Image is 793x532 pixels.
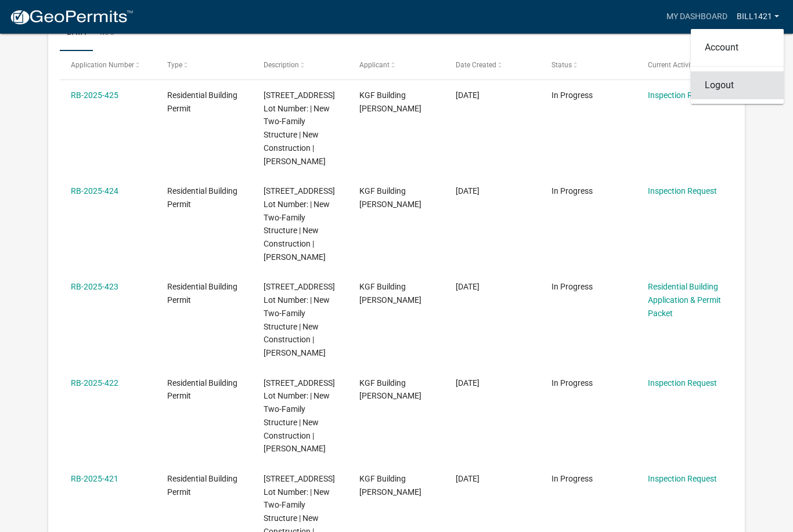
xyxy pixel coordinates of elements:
span: In Progress [552,378,593,388]
a: RB-2025-422 [71,378,118,388]
span: Date Created [456,61,496,69]
div: Bill1421 [691,29,784,104]
span: In Progress [552,186,593,196]
a: RB-2025-425 [71,91,118,100]
a: Bill1421 [732,6,784,28]
a: RB-2025-423 [71,282,118,291]
datatable-header-cell: Status [540,51,637,79]
span: 06/11/2025 [456,474,480,483]
datatable-header-cell: Applicant [348,51,445,79]
span: KGF Building Bill Simpson [359,378,421,401]
span: 06/11/2025 [456,186,480,196]
span: KGF Building Bill Simpson [359,282,421,305]
a: Inspection Request [648,378,717,388]
span: Applicant [359,61,390,69]
a: Inspection Request [648,474,717,483]
span: Residential Building Permit [167,282,237,305]
datatable-header-cell: Description [252,51,348,79]
span: 123 LEVEL STREET, Charlestown, IN 47111 Lot Number: | New Two-Family Structure | New Construction... [264,282,335,357]
span: Type [167,61,182,69]
span: Residential Building Permit [167,186,237,209]
span: Application Number [71,61,134,69]
a: Inspection Request [648,91,717,100]
span: 125 LEVEL STREET, Charlestown, IN 47111 Lot Number: | New Two-Family Structure | New Construction... [264,186,335,262]
datatable-header-cell: Date Created [445,51,541,79]
a: RB-2025-421 [71,474,118,483]
span: In Progress [552,474,593,483]
a: Residential Building Application & Permit Packet [648,282,721,318]
span: In Progress [552,91,593,100]
span: Residential Building Permit [167,378,237,401]
span: KGF Building Bill Simpson [359,186,421,209]
span: 127 LEVEL STREET, Charlestown, IN 47111 Lot Number: | New Two-Family Structure | New Construction... [264,91,335,166]
span: Description [264,61,299,69]
span: Current Activity [648,61,696,69]
span: KGF Building Bill Simpson [359,91,421,113]
span: KGF Building Bill Simpson [359,474,421,497]
datatable-header-cell: Type [156,51,253,79]
a: My Dashboard [662,6,732,28]
a: Account [691,34,784,61]
datatable-header-cell: Application Number [60,51,156,79]
span: 121 LEVEL STREET, Charlestown, IN 47111 Lot Number: | New Two-Family Structure | New Construction... [264,378,335,454]
span: Status [552,61,572,69]
span: Residential Building Permit [167,91,237,113]
span: Residential Building Permit [167,474,237,497]
datatable-header-cell: Current Activity [637,51,733,79]
span: In Progress [552,282,593,291]
a: RB-2025-424 [71,186,118,196]
a: Inspection Request [648,186,717,196]
span: 06/11/2025 [456,378,480,388]
span: 06/11/2025 [456,282,480,291]
span: 06/11/2025 [456,91,480,100]
a: Logout [691,71,784,99]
